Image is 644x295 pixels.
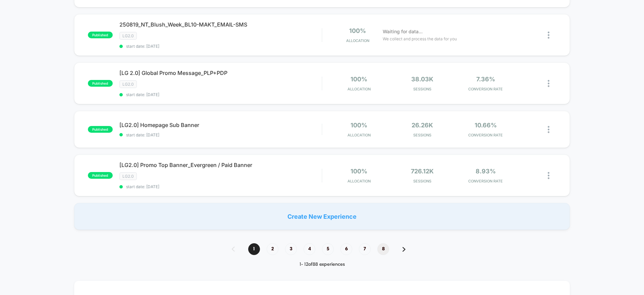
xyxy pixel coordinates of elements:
span: Allocation [347,133,371,137]
span: 726.12k [411,168,434,175]
img: pagination forward [402,247,406,252]
span: published [88,80,113,87]
span: [LG2.0] Promo Top Banner_Evergreen / Paid Banner [119,162,322,168]
span: 38.03k [411,76,433,83]
span: published [88,32,113,38]
span: [LG 2.0] Global Promo Message_PLP+PDP [119,70,322,76]
span: CONVERSION RATE [455,87,516,91]
span: 100% [351,76,367,83]
span: Waiting for data... [383,28,423,35]
span: 100% [351,122,367,129]
span: start date: [DATE] [119,44,322,49]
span: Allocation [347,179,371,183]
span: Sessions [392,133,452,137]
span: LG2.0 [119,80,137,88]
span: 100% [349,27,366,34]
span: 1 [248,243,260,255]
span: start date: [DATE] [119,92,322,97]
span: Sessions [392,87,452,91]
div: Create New Experience [74,203,570,230]
span: start date: [DATE] [119,184,322,189]
span: LG2.0 [119,32,137,40]
span: 7 [359,243,371,255]
span: start date: [DATE] [119,132,322,137]
img: close [548,80,549,87]
span: 8 [377,243,389,255]
span: Sessions [392,179,452,183]
span: We collect and process the data for you [383,36,457,42]
span: 7.36% [476,76,495,83]
span: 4 [304,243,315,255]
span: Allocation [347,87,371,91]
span: 250819_NT_Blush_Week_BL10-MAKT_EMAIL-SMS [119,21,322,28]
span: 100% [351,168,367,175]
span: 3 [285,243,297,255]
span: Allocation [346,38,369,43]
span: 2 [267,243,278,255]
span: 5 [322,243,334,255]
span: CONVERSION RATE [455,133,516,137]
span: 8.93% [476,168,496,175]
img: close [548,32,549,39]
span: published [88,172,113,179]
span: 10.66% [475,122,497,129]
span: published [88,126,113,133]
span: 26.26k [412,122,433,129]
img: close [548,172,549,179]
img: close [548,126,549,133]
div: 1 - 12 of 88 experiences [225,262,419,267]
span: 6 [340,243,352,255]
span: LG2.0 [119,172,137,180]
span: CONVERSION RATE [455,179,516,183]
span: [LG2.0] Homepage Sub Banner [119,122,322,128]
